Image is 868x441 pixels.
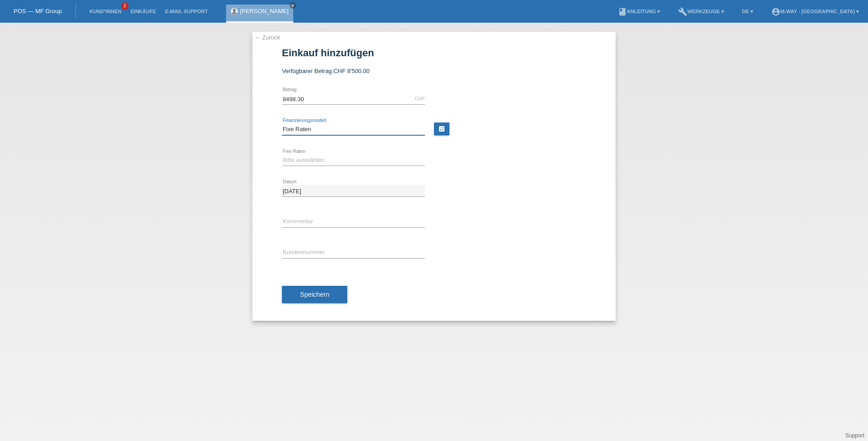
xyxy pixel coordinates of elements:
[255,34,280,41] a: ← Zurück
[438,125,445,132] i: calculate
[618,7,627,16] i: book
[674,9,729,14] a: buildWerkzeuge ▾
[121,2,128,10] span: 2
[333,68,370,74] span: CHF 8'500.00
[240,8,289,15] a: [PERSON_NAME]
[613,9,665,14] a: bookAnleitung ▾
[282,47,586,59] h1: Einkauf hinzufügen
[771,7,780,16] i: account_circle
[282,68,586,74] div: Verfügbarer Betrag:
[434,122,449,135] a: calculate
[738,9,758,14] a: DE ▾
[161,9,212,14] a: E-Mail Support
[85,9,126,14] a: Kund*innen
[300,291,329,298] span: Speichern
[126,9,160,14] a: Einkäufe
[678,7,687,16] i: build
[767,9,863,14] a: account_circlem-way - [GEOGRAPHIC_DATA] ▾
[291,3,295,8] i: close
[845,432,864,439] a: Support
[14,8,62,15] a: POS — MF Group
[282,286,347,303] button: Speichern
[414,96,425,101] div: CHF
[290,2,296,9] a: close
